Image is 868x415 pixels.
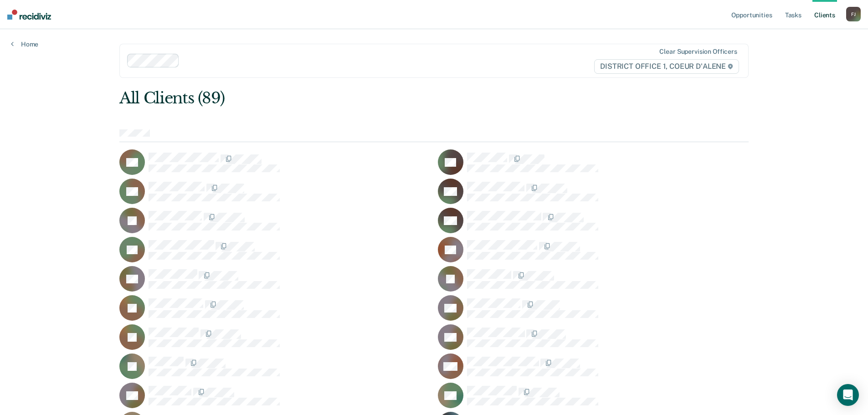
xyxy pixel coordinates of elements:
[594,59,739,74] span: DISTRICT OFFICE 1, COEUR D'ALENE
[846,7,861,21] div: F J
[659,48,737,56] div: Clear supervision officers
[11,40,38,48] a: Home
[837,384,859,406] div: Open Intercom Messenger
[7,10,51,20] img: Recidiviz
[119,89,623,108] div: All Clients (89)
[846,7,861,21] button: FJ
